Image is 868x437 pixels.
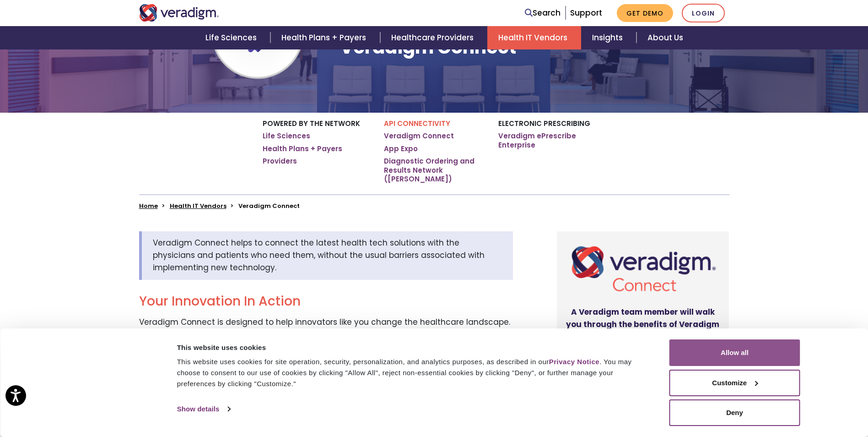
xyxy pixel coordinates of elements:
p: Veradigm Connect is designed to help innovators like you change the healthcare landscape. Veradig... [139,316,513,391]
a: Providers [263,157,297,166]
a: Health IT Vendors [170,202,226,210]
a: Show details [177,402,230,416]
a: About Us [636,26,694,49]
img: Veradigm Connect [564,239,722,299]
div: This website uses cookies for site operation, security, personalization, and analytics purposes, ... [177,356,649,389]
button: Allow all [669,339,800,366]
span: Veradigm Connect helps to connect the latest health tech solutions with the physicians and patien... [153,237,485,273]
a: Veradigm Connect [384,131,454,141]
a: Veradigm ePrescribe Enterprise [498,131,606,149]
img: Veradigm logo [139,4,219,22]
a: Support [570,7,602,18]
a: Privacy Notice [549,358,599,366]
a: App Expo [384,144,418,153]
div: This website uses cookies [177,342,649,353]
a: Home [139,202,158,210]
a: Diagnostic Ordering and Results Network ([PERSON_NAME]) [384,157,485,184]
button: Deny [669,399,800,426]
a: Life Sciences [194,26,270,49]
a: Get Demo [617,4,673,22]
a: Health IT Vendors [487,26,581,49]
a: Login [682,4,725,22]
h1: Veradigm Connect [340,36,516,58]
a: Insights [581,26,636,49]
h2: Your Innovation In Action [139,294,513,309]
a: Health Plans + Payers [270,26,380,49]
a: Search [525,7,561,19]
strong: A Veradigm team member will walk you through the benefits of Veradigm Connect. [566,306,719,342]
a: Health Plans + Payers [263,144,342,153]
a: Life Sciences [263,131,310,141]
button: Customize [669,370,800,396]
a: Healthcare Providers [380,26,487,49]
